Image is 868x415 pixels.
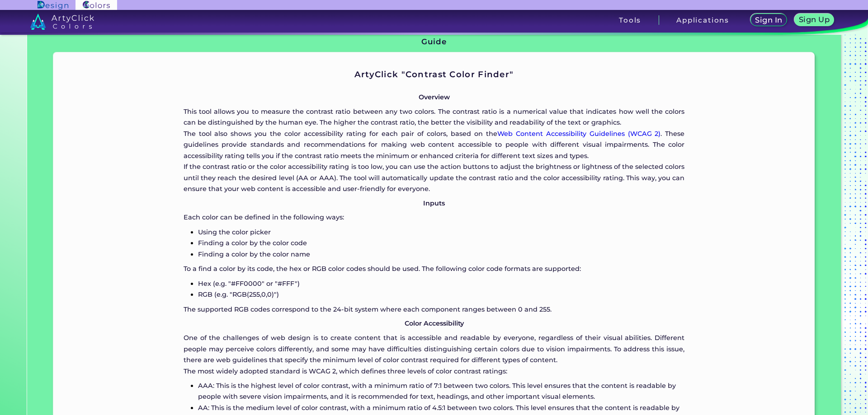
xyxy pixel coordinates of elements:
[756,17,781,23] h5: Sign In
[184,304,685,315] p: The supported RGB codes correspond to the 24-bit system where each component ranges between 0 and...
[198,249,685,260] p: Finding a color by the color name
[184,92,685,103] p: Overview
[800,16,828,23] h5: Sign Up
[184,332,685,365] p: One of the challenges of web design is to create content that is accessible and readable by every...
[198,380,685,402] p: AAA: This is the highest level of color contrast, with a minimum ratio of 7:1 between two colors....
[752,14,785,26] a: Sign In
[797,14,832,26] a: Sign Up
[198,278,685,289] p: Hex (e.g. "#FF0000" or "#FFF")
[421,37,446,47] h3: Guide
[198,289,685,300] p: RGB (e.g. "RGB(255,0,0)")
[184,198,685,209] p: Inputs
[184,212,685,223] p: Each color can be defined in the following ways:
[184,106,685,128] p: This tool allows you to measure the contrast ratio between any two colors. The contrast ratio is ...
[184,161,685,194] p: If the contrast ratio or the color accessibility rating is too low, you can use the action button...
[184,366,685,377] p: The most widely adopted standard is WCAG 2, which defines three levels of color contrast ratings:
[38,1,68,9] img: ArtyClick Design logo
[184,69,685,80] h2: ArtyClick "Contrast Color Finder"
[184,128,685,161] p: The tool also shows you the color accessibility rating for each pair of colors, based on the . Th...
[184,318,685,329] p: Color Accessibility
[497,130,661,138] a: Web Content Accessibility Guidelines (WCAG 2)
[198,227,685,238] p: Using the color picker
[676,17,729,23] h3: Applications
[198,238,685,248] p: Finding a color by the color code
[184,263,685,274] p: To a find a color by its code, the hex or RGB color codes should be used. The following color cod...
[619,17,641,23] h3: Tools
[30,14,94,30] img: logo_artyclick_colors_white.svg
